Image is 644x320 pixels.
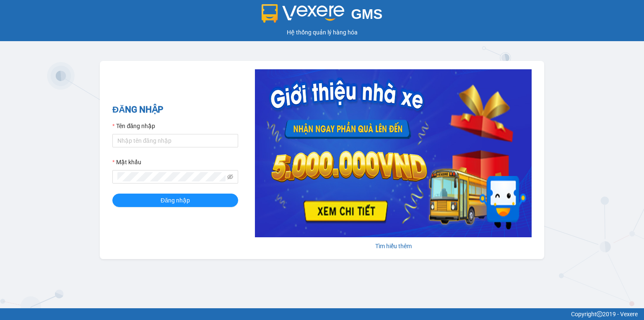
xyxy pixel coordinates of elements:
img: banner-0 [255,69,532,237]
input: Tên đăng nhập [112,134,238,147]
div: Hệ thống quản lý hàng hóa [2,28,642,37]
span: GMS [351,6,382,22]
span: Đăng nhập [161,196,190,205]
div: Tìm hiểu thêm [255,241,532,251]
button: Đăng nhập [112,194,238,207]
label: Mật khẩu [112,157,141,167]
span: copyright [597,311,602,317]
a: GMS [262,13,383,19]
span: eye-invisible [227,174,233,180]
label: Tên đăng nhập [112,121,155,131]
div: Copyright 2019 - Vexere [6,310,638,319]
img: logo 2 [262,4,345,23]
input: Mật khẩu [117,172,226,181]
h2: ĐĂNG NHẬP [112,103,238,117]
